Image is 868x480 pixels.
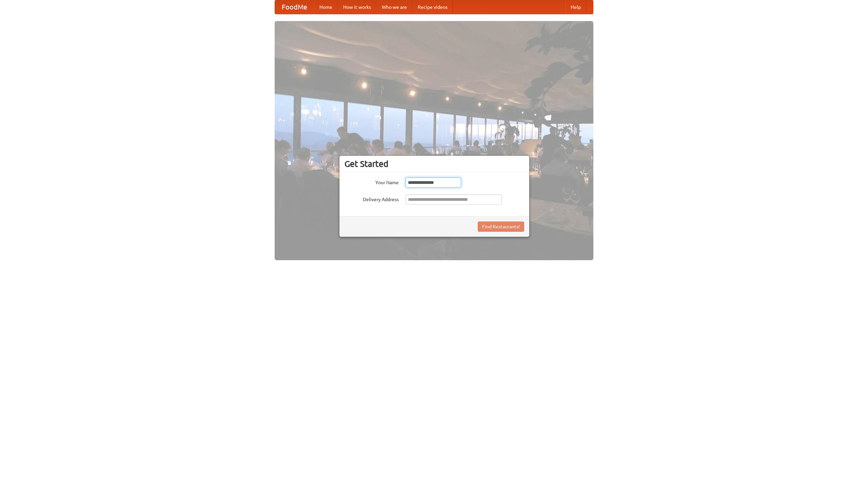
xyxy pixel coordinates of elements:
button: Find Restaurants! [478,222,524,232]
label: Delivery Address [344,194,399,203]
a: Who we are [376,0,412,14]
a: How it works [338,0,376,14]
a: FoodMe [275,0,314,14]
a: Home [314,0,338,14]
label: Your Name [344,177,399,186]
h3: Get Started [344,159,524,169]
a: Recipe videos [412,0,453,14]
a: Help [565,0,586,14]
